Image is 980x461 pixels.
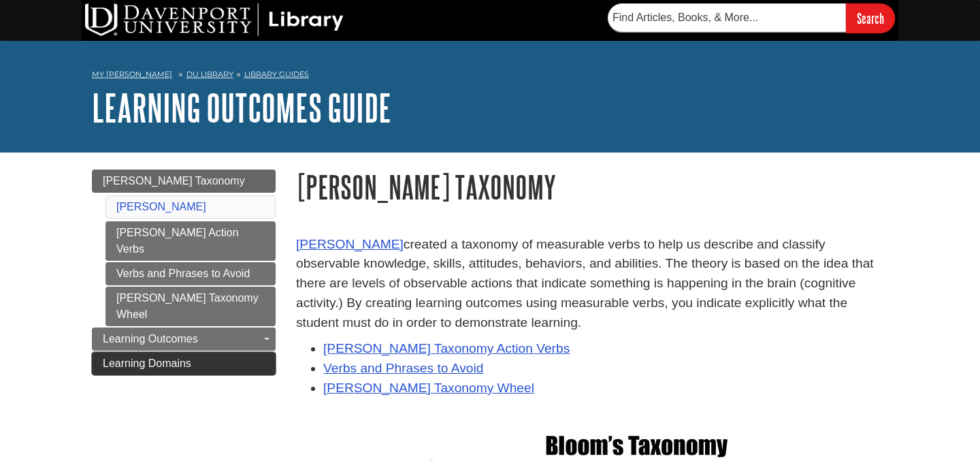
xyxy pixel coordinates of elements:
[296,170,888,204] h1: [PERSON_NAME] Taxonomy
[296,237,404,251] a: [PERSON_NAME]
[92,69,172,80] a: My [PERSON_NAME]
[103,175,245,187] span: [PERSON_NAME] Taxonomy
[105,287,276,326] a: [PERSON_NAME] Taxonomy Wheel
[846,3,895,33] input: Search
[92,86,391,129] a: Learning Outcomes Guide
[92,170,276,375] div: Guide Page Menu
[244,69,309,79] a: Library Guides
[92,170,276,193] a: [PERSON_NAME] Taxonomy
[103,333,198,345] span: Learning Outcomes
[116,201,206,212] a: [PERSON_NAME]
[323,341,570,355] a: [PERSON_NAME] Taxonomy Action Verbs
[85,3,344,36] img: DU Library
[608,3,895,33] form: Searches DU Library's articles, books, and more
[323,361,483,375] a: Verbs and Phrases to Avoid
[296,235,888,333] p: created a taxonomy of measurable verbs to help us describe and classify observable knowledge, ski...
[323,381,534,395] a: [PERSON_NAME] Taxonomy Wheel
[92,65,888,87] nav: breadcrumb
[92,352,276,375] a: Learning Domains
[105,221,276,261] a: [PERSON_NAME] Action Verbs
[92,328,276,351] a: Learning Outcomes
[608,3,846,32] input: Find Articles, Books, & More...
[103,357,191,369] span: Learning Domains
[105,262,276,285] a: Verbs and Phrases to Avoid
[186,69,233,79] a: DU Library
